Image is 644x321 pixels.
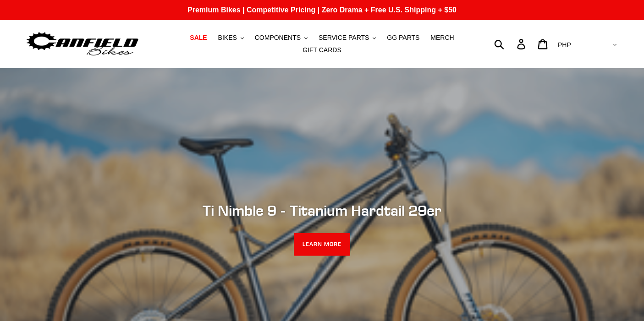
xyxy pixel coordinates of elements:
span: MERCH [430,34,454,42]
span: GG PARTS [387,34,419,42]
span: COMPONENTS [255,34,301,42]
img: Canfield Bikes [25,30,140,59]
a: LEARN MORE [294,233,350,256]
span: BIKES [218,34,237,42]
a: MERCH [426,32,458,44]
span: GIFT CARDS [303,46,341,54]
button: BIKES [214,32,248,44]
span: SALE [190,34,207,42]
a: SALE [185,32,211,44]
button: COMPONENTS [250,32,312,44]
button: SERVICE PARTS [314,32,380,44]
a: GG PARTS [382,32,424,44]
a: GIFT CARDS [298,44,346,56]
span: SERVICE PARTS [319,34,369,42]
h2: Ti Nimble 9 - Titanium Hardtail 29er [72,201,572,219]
input: Search [499,34,523,54]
